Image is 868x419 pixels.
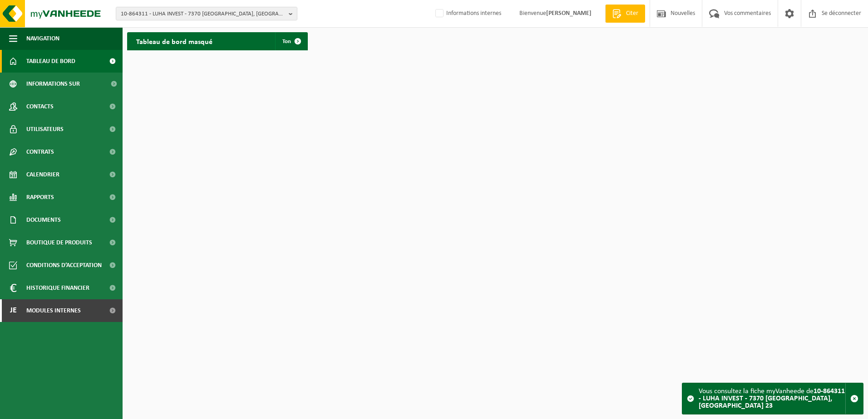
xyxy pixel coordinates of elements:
span: Boutique de produits [26,231,92,254]
h2: Tableau de bord masqué [127,32,222,50]
span: Conditions d’acceptation [26,254,102,277]
span: Utilisateurs [26,118,64,141]
span: Contacts [26,95,54,118]
span: Modules internes [26,299,81,322]
span: Tableau de bord [26,50,75,73]
div: Vous consultez la fiche myVanheede de [699,383,845,414]
label: Informations internes [434,7,501,20]
a: Ton [275,32,307,50]
strong: [PERSON_NAME] [546,10,592,17]
span: Documents [26,209,61,231]
span: Historique financier [26,277,89,299]
button: 10-864311 - LUHA INVEST - 7370 [GEOGRAPHIC_DATA], [GEOGRAPHIC_DATA] 23 [116,7,297,20]
strong: 10-864311 - LUHA INVEST - 7370 [GEOGRAPHIC_DATA], [GEOGRAPHIC_DATA] 23 [699,388,845,409]
a: Citer [605,5,645,23]
span: Navigation [26,27,59,50]
span: 10-864311 - LUHA INVEST - 7370 [GEOGRAPHIC_DATA], [GEOGRAPHIC_DATA] 23 [121,7,285,21]
span: Citer [624,9,641,18]
span: Rapports [26,186,54,209]
span: Informations sur l’entreprise [26,73,105,95]
span: Ton [282,39,291,44]
span: Calendrier [26,163,59,186]
span: Je [9,299,17,322]
span: Contrats [26,141,54,163]
font: Bienvenue [519,10,592,17]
